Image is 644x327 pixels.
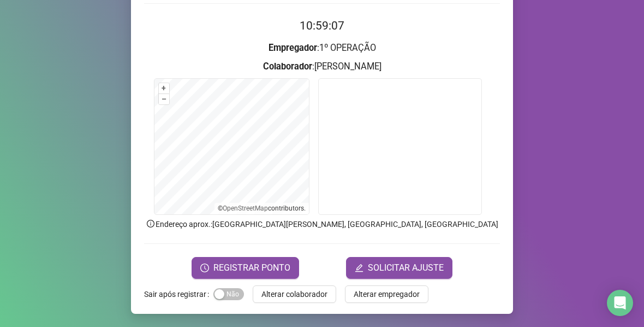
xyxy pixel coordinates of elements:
[355,264,363,272] span: edit
[345,285,428,303] button: Alterar empregador
[346,257,452,279] button: editSOLICITAR AJUSTE
[146,219,156,229] span: info-circle
[368,261,444,275] span: SOLICITAR AJUSTE
[192,257,299,279] button: REGISTRAR PONTO
[607,290,633,316] div: Open Intercom Messenger
[159,94,169,104] button: –
[300,19,344,32] time: 10:59:07
[269,43,317,53] strong: Empregador
[144,60,500,74] h3: : [PERSON_NAME]
[253,285,336,303] button: Alterar colaborador
[144,285,213,303] label: Sair após registrar
[144,218,500,230] p: Endereço aprox. : [GEOGRAPHIC_DATA][PERSON_NAME], [GEOGRAPHIC_DATA], [GEOGRAPHIC_DATA]
[144,41,500,55] h3: : 1º OPERAÇÃO
[218,205,306,212] li: © contributors.
[200,264,209,272] span: clock-circle
[223,205,268,212] a: OpenStreetMap
[213,261,290,275] span: REGISTRAR PONTO
[261,288,327,300] span: Alterar colaborador
[263,61,312,72] strong: Colaborador
[159,83,169,94] button: +
[354,288,420,300] span: Alterar empregador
